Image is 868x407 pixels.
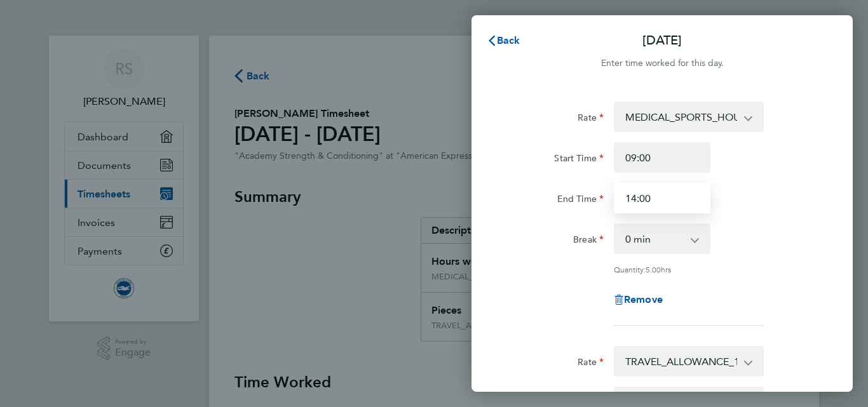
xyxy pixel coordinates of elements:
div: Quantity: hrs [614,264,764,274]
label: End Time [557,193,604,208]
p: [DATE] [642,32,682,50]
input: E.g. 08:00 [614,142,710,173]
button: Remove [614,295,663,305]
label: Rate [578,112,604,127]
span: Back [497,34,520,46]
div: Enter time worked for this day. [471,56,853,71]
label: Break [573,234,604,249]
input: E.g. 18:00 [614,183,710,213]
button: Back [474,28,533,53]
label: Start Time [554,152,604,168]
span: 5.00 [646,264,661,274]
label: Rate [578,356,604,371]
span: Remove [624,293,663,305]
